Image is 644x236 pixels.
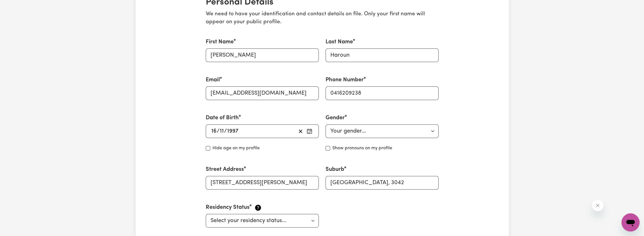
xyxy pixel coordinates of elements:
span: / [224,128,227,134]
label: Last Name [326,38,353,46]
label: Date of Birth [206,114,239,122]
p: We need to have your identification and contact details on file. Only your first name will appear... [206,10,439,27]
span: Need any help? [3,4,34,8]
label: Gender [326,114,345,122]
input: ---- [227,127,239,135]
input: e.g. North Bondi, New South Wales [326,176,439,190]
iframe: Button to launch messaging window [621,213,639,231]
label: Street Address [206,165,244,174]
input: -- [211,127,217,135]
input: -- [220,127,224,135]
iframe: Close message [592,200,603,211]
label: Hide age on my profile [213,145,260,152]
label: Show pronouns on my profile [332,145,392,152]
label: Email [206,76,220,84]
span: / [217,128,220,134]
label: Phone Number [326,76,364,84]
label: First Name [206,38,234,46]
label: Suburb [326,165,344,174]
label: Residency Status [206,203,250,212]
